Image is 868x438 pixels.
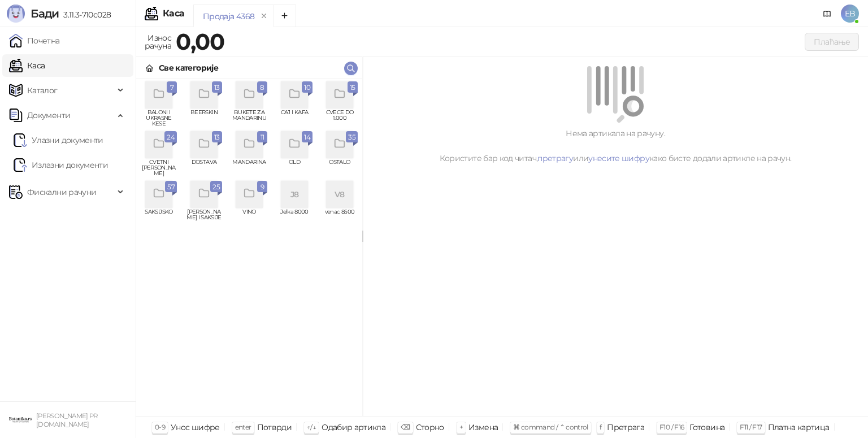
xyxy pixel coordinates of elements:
div: Унос шифре [171,420,220,435]
a: претрагу [537,153,573,163]
span: + [459,423,463,431]
img: 64x64-companyLogo-0e2e8aaa-0bd2-431b-8613-6e3c65811325.png [9,409,32,431]
button: remove [257,11,271,21]
span: enter [235,423,251,431]
div: Каса [163,9,184,18]
small: [PERSON_NAME] PR [DOMAIN_NAME] [36,412,98,428]
div: Сторно [416,420,444,435]
span: 15 [350,81,355,94]
span: 13 [214,81,220,94]
a: Ulazni dokumentiУлазни документи [14,129,103,151]
a: Документација [818,5,836,23]
div: Нема артикала на рачуну. Користите бар код читач, или како бисте додали артикле на рачун. [376,127,854,164]
span: VINO [231,209,267,226]
div: V8 [326,181,353,208]
span: Jelka 8000 [276,209,313,226]
span: F11 / F17 [740,423,762,431]
span: 25 [212,181,220,193]
span: Бади [31,7,59,20]
span: 57 [167,181,175,193]
span: CAJ I KAFA [276,110,313,127]
span: MANDARINA [231,159,267,176]
span: ⌘ command / ⌃ control [513,423,588,431]
span: 24 [167,131,175,144]
div: Потврди [257,420,292,435]
span: Фискални рачуни [27,181,96,203]
span: Документи [27,104,70,127]
button: Плаћање [805,33,859,51]
span: BEERSKIN [186,110,222,127]
span: BUKETE ZA MANDARINU [231,110,267,127]
div: Износ рачуна [142,31,173,53]
span: ⌫ [401,423,410,431]
span: ↑/↓ [307,423,316,431]
div: grid [136,79,362,416]
div: Све категорије [159,62,218,74]
div: Измена [468,420,498,435]
span: CVETNI [PERSON_NAME] [141,159,177,176]
span: 9 [259,181,265,193]
span: OSTALO [322,159,358,176]
a: Каса [9,54,45,77]
span: f [600,423,601,431]
a: Почетна [9,29,60,52]
div: Платна картица [768,420,830,435]
span: 14 [304,131,310,144]
span: CVECE DO 1.000 [322,110,358,127]
span: venac 8500 [322,209,358,226]
span: 3.11.3-710c028 [59,10,111,20]
span: [PERSON_NAME] I SAKSIJE [186,209,222,226]
div: Готовина [689,420,724,435]
img: Logo [7,5,25,23]
strong: 0,00 [176,28,224,55]
span: 8 [259,81,265,94]
span: Каталог [27,79,58,102]
a: унесите шифру [588,153,649,163]
div: Претрага [607,420,644,435]
span: 35 [348,131,355,144]
span: SAKSIJSKO [141,209,177,226]
button: Add tab [274,5,296,27]
div: Продаја 4368 [203,10,254,23]
span: 10 [304,81,310,94]
div: J8 [281,181,308,208]
span: OLD [276,159,313,176]
a: Излазни документи [14,154,108,176]
span: DOSTAVA [186,159,222,176]
span: 0-9 [155,423,165,431]
span: 11 [259,131,265,144]
span: 13 [214,131,220,144]
div: Одабир артикла [322,420,385,435]
span: BALONI I UKRASNE KESE [141,110,177,127]
span: 7 [169,81,175,94]
span: F10 / F16 [659,423,684,431]
span: EB [841,5,859,23]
